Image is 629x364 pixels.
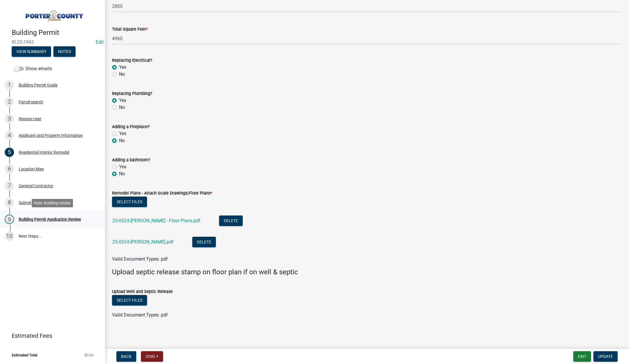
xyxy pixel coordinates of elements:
[593,351,618,362] button: Update
[96,39,104,45] a: Edit
[119,137,125,144] label: No
[5,215,14,224] div: 9
[19,117,41,121] div: Require User
[5,198,14,207] div: 8
[119,64,126,71] label: Yes
[112,158,150,162] label: Adding a bathroom?
[19,167,44,171] div: Location Map
[19,150,69,154] div: Residential Interior Remodel
[192,240,216,245] wm-modal-confirm: Delete Document
[19,100,43,104] div: Parcel search
[5,131,14,140] div: 4
[112,27,148,31] label: Total Square Feet
[121,354,132,359] span: Back
[12,39,93,45] span: RI-25-1962
[12,6,96,22] img: Porter County, Indiana
[119,170,125,177] label: No
[5,181,14,190] div: 7
[119,163,126,170] label: Yes
[598,354,613,359] span: Update
[5,164,14,174] div: 6
[12,29,100,37] h4: Building Permit
[5,330,96,342] a: Estimated Fees
[5,97,14,107] div: 2
[112,92,152,96] label: Replacing Plumbing?
[12,50,51,54] wm-modal-confirm: Summary
[141,351,163,362] button: Void
[96,39,104,45] wm-modal-confirm: Edit Application Number
[119,71,125,78] label: No
[84,353,93,357] span: $0.00
[19,184,53,188] div: General Contractor
[112,295,147,305] button: Select files
[116,351,136,362] button: Back
[119,130,126,137] label: Yes
[112,256,168,262] span: Valid Document Types: pdf
[192,237,216,247] button: Delete
[219,215,243,226] button: Delete
[19,217,81,221] div: Building Permit Application Review
[19,201,32,205] div: Submit
[112,59,152,63] label: Replacing Electrical?
[112,312,168,318] span: Valid Document Types: pdf
[14,65,52,72] label: Show emails
[12,46,51,57] button: View Summary
[146,354,155,359] span: Void
[53,50,76,54] wm-modal-confirm: Notes
[112,191,212,195] label: Remodel Plans - Attach Scale Drawings/Floor Plans
[19,83,57,87] div: Building Permit Guide
[112,125,150,129] label: Adding a Fireplace?
[5,148,14,157] div: 5
[219,218,243,224] wm-modal-confirm: Delete Document
[32,199,73,207] div: Role: Building Intake
[112,239,174,245] a: 25-0524-[PERSON_NAME].pdf
[573,351,591,362] button: Exit
[112,218,200,223] a: 25-0524-[PERSON_NAME] - Floor Plans.pdf
[112,268,622,276] h4: Upload septic release stamp on floor plan if on well & septic
[5,80,14,90] div: 1
[119,104,125,111] label: No
[119,97,126,104] label: Yes
[5,114,14,123] div: 3
[53,46,76,57] button: Notes
[112,290,173,294] label: Upload Well and Septic Release
[19,133,83,137] div: Applicant and Property Information
[112,197,147,207] button: Select files
[5,232,14,241] div: 10
[12,353,37,357] span: Estimated Total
